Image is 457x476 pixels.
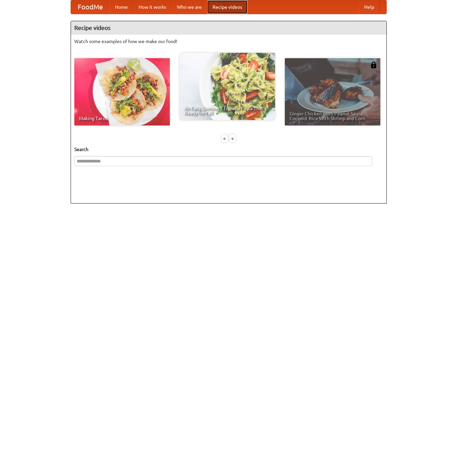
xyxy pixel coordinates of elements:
h5: Search [74,146,383,153]
h4: Recipe videos [71,21,386,35]
span: An Easy, Summery Tomato Pasta That's Ready for Fall [184,106,270,115]
span: Making Tacos [79,116,165,121]
a: Help [359,0,380,14]
div: « [222,134,228,143]
a: Recipe videos [207,0,247,14]
a: Making Tacos [74,58,170,125]
a: An Easy, Summery Tomato Pasta That's Ready for Fall [180,53,275,120]
a: Who we are [172,0,207,14]
div: » [229,134,235,143]
img: 483408.png [370,62,377,68]
p: Watch some examples of how we make our food! [74,38,383,45]
a: How it works [133,0,172,14]
a: Home [110,0,133,14]
a: FoodMe [71,0,110,14]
